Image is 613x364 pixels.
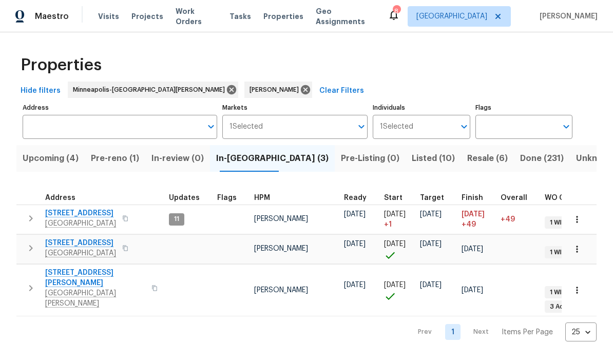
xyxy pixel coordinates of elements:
span: 1 Selected [380,123,413,131]
div: Earliest renovation start date (first business day after COE or Checkout) [344,194,376,201]
button: Clear Filters [315,82,368,100]
span: Pre-Listing (0) [341,151,399,166]
td: Project started on time [380,264,416,316]
span: [DATE] [344,211,366,218]
span: Resale (6) [467,151,508,166]
span: Tasks [229,13,251,20]
span: [GEOGRAPHIC_DATA] [416,11,487,22]
span: Start [384,194,403,201]
span: Upcoming (4) [23,151,79,166]
button: Open [204,119,218,134]
td: 49 day(s) past target finish date [496,205,541,234]
span: Maestro [35,11,69,22]
span: [DATE] [384,240,406,248]
span: HPM [254,194,270,201]
span: 1 WIP [546,248,569,257]
span: 3 Accepted [546,302,590,311]
span: Ready [344,194,367,201]
span: [PERSON_NAME] [250,85,303,95]
span: Visits [98,11,119,22]
div: Target renovation project end date [420,194,453,201]
span: +49 [462,219,476,230]
span: [DATE] [344,281,366,289]
span: Work Orders [176,6,217,27]
td: Project started 1 days late [380,205,416,234]
a: Goto page 1 [445,324,461,340]
button: Open [354,119,369,134]
span: Flags [217,194,237,201]
span: Done (231) [520,151,564,166]
td: Project started on time [380,234,416,264]
span: WO Completion [545,194,601,201]
label: Markets [222,105,368,111]
span: + 1 [384,219,392,230]
span: Finish [462,194,483,201]
span: [PERSON_NAME] [254,215,308,223]
span: 1 WIP [546,288,569,297]
div: Minneapolis-[GEOGRAPHIC_DATA][PERSON_NAME] [68,82,238,98]
label: Address [23,105,217,111]
span: [DATE] [420,240,442,248]
span: [DATE] [462,211,485,218]
td: Scheduled to finish 49 day(s) late [457,205,496,234]
span: Hide filters [21,85,61,97]
span: 1 Selected [229,123,263,131]
button: Hide filters [16,82,65,100]
span: 11 [170,215,183,224]
span: [DATE] [384,211,406,218]
span: +49 [501,216,515,223]
span: Target [420,194,444,201]
label: Individuals [373,105,470,111]
span: Overall [501,194,527,201]
span: In-[GEOGRAPHIC_DATA] (3) [216,151,329,166]
div: Actual renovation start date [384,194,412,201]
label: Flags [475,105,572,111]
span: [DATE] [420,211,442,218]
span: [PERSON_NAME] [254,245,308,252]
span: [DATE] [420,281,442,289]
span: [DATE] [384,281,406,289]
span: Clear Filters [319,85,364,97]
span: In-review (0) [151,151,204,166]
span: [DATE] [462,287,483,294]
span: Projects [131,11,163,22]
button: Open [457,119,471,134]
p: Items Per Page [502,327,553,337]
div: Projected renovation finish date [462,194,492,201]
span: Properties [263,11,303,22]
div: [PERSON_NAME] [244,82,312,98]
span: Geo Assignments [316,6,375,27]
button: Open [559,119,573,134]
div: 25 [565,319,597,346]
span: Pre-reno (1) [91,151,139,166]
span: [DATE] [462,246,483,253]
span: Properties [21,60,102,70]
span: [DATE] [344,240,366,248]
span: Address [45,194,75,201]
div: Days past target finish date [501,194,537,201]
span: 1 WIP [546,218,569,227]
nav: Pagination Navigation [408,322,597,341]
span: Updates [169,194,200,201]
div: 8 [393,6,400,16]
span: Minneapolis-[GEOGRAPHIC_DATA][PERSON_NAME] [73,85,229,95]
span: Listed (10) [412,151,455,166]
span: [PERSON_NAME] [254,287,308,294]
span: [PERSON_NAME] [535,11,598,22]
